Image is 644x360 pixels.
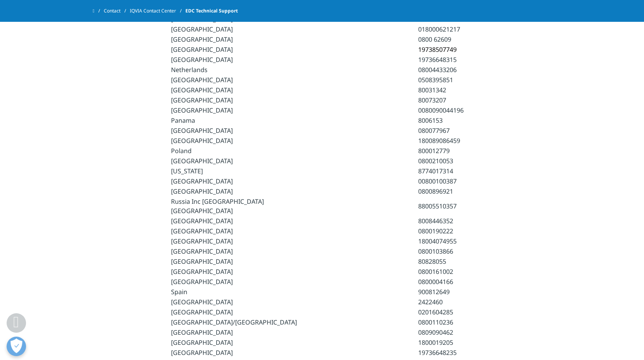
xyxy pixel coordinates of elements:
td: 18004074955 [418,236,473,246]
td: 00800100387 [418,176,473,186]
td: 900812649 [418,287,473,296]
td: [GEOGRAPHIC_DATA] [171,277,311,286]
td: Panama [171,116,311,125]
td: Netherlands [171,65,311,74]
td: 0201604285 [418,307,473,317]
td: [GEOGRAPHIC_DATA] [171,247,311,256]
button: Open Preferences [7,337,26,356]
td: [GEOGRAPHIC_DATA] [171,236,311,246]
a: Contact [104,4,130,18]
td: 8774017314 [418,166,473,176]
td: 80031342 [418,85,473,95]
td: [GEOGRAPHIC_DATA] [171,216,311,226]
td: [GEOGRAPHIC_DATA] [171,226,311,236]
td: 0800896921 [418,187,473,196]
td: 80073207 [418,95,473,105]
td: Russia Inc [GEOGRAPHIC_DATA] [GEOGRAPHIC_DATA] [171,197,311,215]
td: 0800161002 [418,267,473,276]
td: [GEOGRAPHIC_DATA] [171,25,311,34]
td: 08004433206 [418,65,473,74]
td: [GEOGRAPHIC_DATA] [171,297,311,307]
td: 1800019205 [418,338,473,347]
td: [GEOGRAPHIC_DATA] [171,187,311,196]
td: 0800103866 [418,247,473,256]
td: 8008446352 [418,216,473,226]
td: 0800004166 [418,277,473,286]
td: 19736648315 [418,55,473,64]
td: 018000621217 [418,25,473,34]
td: 88005510357 [418,197,473,215]
td: 180089086459 [418,136,473,145]
td: 800012779 [418,146,473,155]
td: [GEOGRAPHIC_DATA] [171,176,311,186]
td: 0800110236 [418,318,473,327]
td: 0809090462 [418,328,473,337]
td: 2422460 [418,297,473,307]
span: 19738507749 [418,45,457,54]
td: 8006153 [418,116,473,125]
td: [GEOGRAPHIC_DATA] [171,257,311,266]
td: [GEOGRAPHIC_DATA] [171,307,311,317]
td: 080077967 [418,126,473,135]
td: [GEOGRAPHIC_DATA] [171,136,311,145]
td: [GEOGRAPHIC_DATA] [171,95,311,105]
td: 0800210053 [418,156,473,166]
td: [GEOGRAPHIC_DATA]/[GEOGRAPHIC_DATA] [171,318,311,327]
td: [GEOGRAPHIC_DATA] [171,267,311,276]
td: [GEOGRAPHIC_DATA] [171,75,311,85]
td: [GEOGRAPHIC_DATA] [171,126,311,135]
a: IQVIA Contact Center [130,4,185,18]
td: [GEOGRAPHIC_DATA] [171,348,311,357]
td: [GEOGRAPHIC_DATA] [171,85,311,95]
td: [GEOGRAPHIC_DATA] [171,45,311,54]
td: [GEOGRAPHIC_DATA] [171,55,311,64]
td: 19736648235 [418,348,473,357]
td: 0800 62609 [418,35,473,44]
td: 80828055 [418,257,473,266]
td: Spain [171,287,311,296]
td: [GEOGRAPHIC_DATA] [171,338,311,347]
td: 0800190222 [418,226,473,236]
td: 0508395851 [418,75,473,85]
td: [US_STATE] [171,166,311,176]
td: [GEOGRAPHIC_DATA] [171,328,311,337]
td: 0080090044196 [418,106,473,115]
td: Poland [171,146,311,155]
span: EDC Technical Support [185,4,238,18]
td: [GEOGRAPHIC_DATA] [171,156,311,166]
td: [GEOGRAPHIC_DATA] [171,106,311,115]
td: [GEOGRAPHIC_DATA] [171,35,311,44]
